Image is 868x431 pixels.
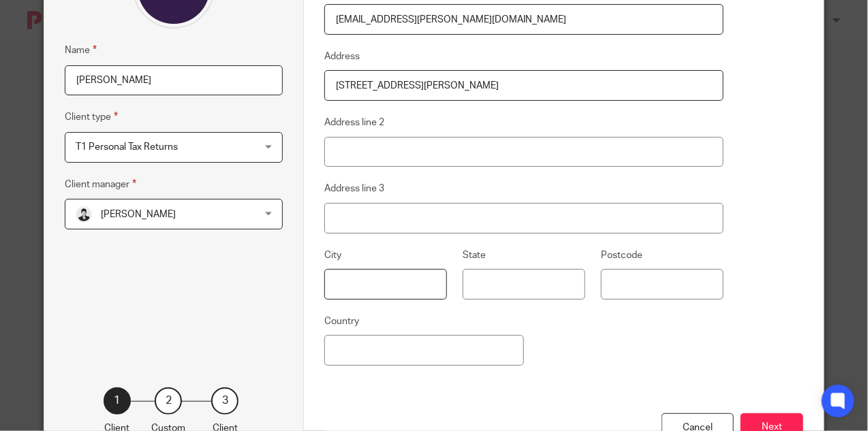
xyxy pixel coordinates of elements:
[324,182,384,195] label: Address line 3
[65,176,136,192] label: Client manager
[324,249,341,262] label: City
[76,142,178,152] span: T1 Personal Tax Returns
[65,109,118,125] label: Client type
[211,387,238,415] div: 3
[65,42,97,58] label: Name
[76,206,92,223] img: squarehead.jpg
[101,210,176,219] span: [PERSON_NAME]
[155,387,182,415] div: 2
[324,315,359,328] label: Country
[463,249,486,262] label: State
[601,249,642,262] label: Postcode
[324,116,384,129] label: Address line 2
[104,387,131,415] div: 1
[324,50,360,63] label: Address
